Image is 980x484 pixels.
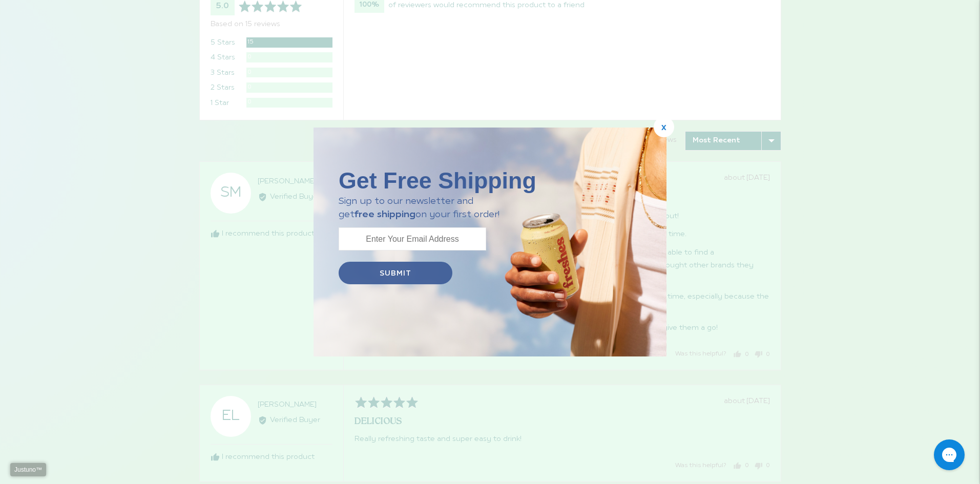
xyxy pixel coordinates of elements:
[339,197,499,220] span: Sign up to our newsletter and get on your first order!
[661,121,666,132] span: x
[10,463,46,476] a: Justuno™
[339,262,452,284] div: Submit
[339,167,536,193] span: Get Free Shipping
[380,270,412,278] span: Submit
[929,436,970,474] iframe: Gorgias live chat messenger
[339,227,486,250] input: Email Address
[355,210,415,220] strong: free shipping
[654,117,674,137] div: x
